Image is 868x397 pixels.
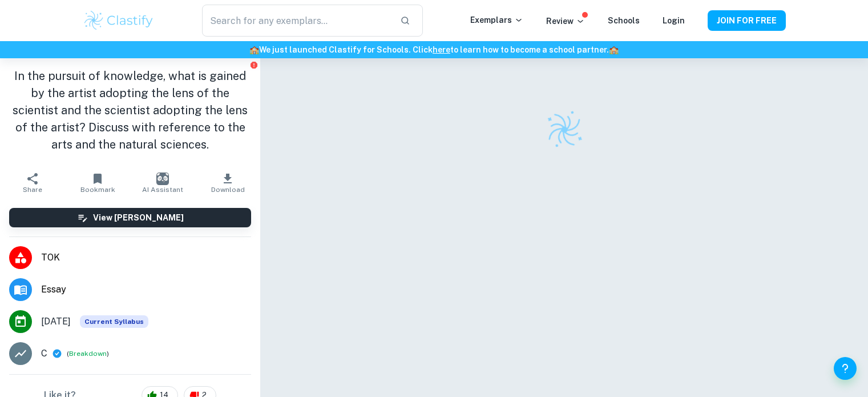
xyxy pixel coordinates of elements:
p: Exemplars [470,14,523,26]
span: 🏫 [609,45,619,54]
h6: We just launched Clastify for Schools. Click to learn how to become a school partner. [2,43,866,56]
a: here [433,45,450,54]
span: Bookmark [80,186,115,194]
span: Essay [41,283,251,296]
span: [DATE] [41,315,71,328]
span: Current Syllabus [80,315,148,328]
span: TOK [41,251,251,264]
span: 🏫 [249,45,259,54]
button: JOIN FOR FREE [708,10,786,31]
button: AI Assistant [130,167,195,199]
button: Download [195,167,260,199]
h6: View [PERSON_NAME] [93,211,184,224]
span: Share [23,186,42,194]
div: This exemplar is based on the current syllabus. Feel free to refer to it for inspiration/ideas wh... [80,315,148,328]
a: Login [663,16,685,25]
p: Review [546,15,585,27]
span: Download [211,186,245,194]
img: Clastify logo [83,9,155,32]
span: AI Assistant [142,186,183,194]
h1: In the pursuit of knowledge, what is gained by the artist adopting the lens of the scientist and ... [9,67,251,153]
span: ( ) [67,348,109,359]
p: C [41,347,47,360]
button: Help and Feedback [834,357,857,380]
img: AI Assistant [156,173,169,185]
input: Search for any exemplars... [202,5,390,37]
button: Breakdown [69,348,107,359]
button: View [PERSON_NAME] [9,208,251,227]
button: Report issue [249,61,258,69]
button: Bookmark [65,167,130,199]
a: Schools [608,16,640,25]
img: Clastify logo [539,105,589,154]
